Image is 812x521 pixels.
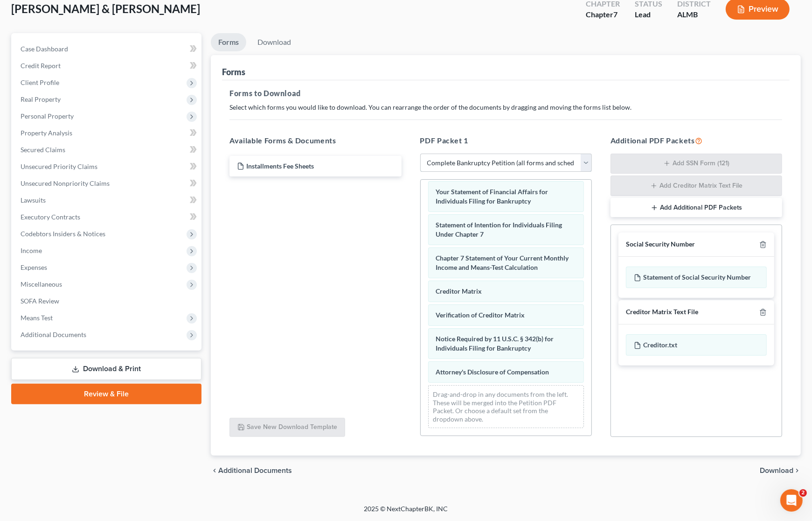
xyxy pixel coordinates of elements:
[21,129,72,137] span: Property Analysis
[21,213,80,221] span: Executory Contracts
[611,135,782,146] h5: Additional PDF Packets
[13,175,201,192] a: Unsecured Nonpriority Claims
[760,467,801,474] button: Download chevron_right
[21,45,68,53] span: Case Dashboard
[799,489,807,497] span: 2
[13,125,201,141] a: Property Analysis
[229,103,782,112] p: Select which forms you would like to download. You can rearrange the order of the documents by dr...
[420,135,592,146] h5: PDF Packet 1
[611,198,782,218] button: Add Additional PDF Packets
[246,162,314,170] span: Installments Fee Sheets
[611,154,782,174] button: Add SSN Form (121)
[21,78,59,86] span: Client Profile
[626,267,767,288] div: Statement of Social Security Number
[13,293,201,310] a: SOFA Review
[436,335,554,352] span: Notice Required by 11 U.S.C. § 342(b) for Individuals Filing for Bankruptcy
[436,221,562,238] span: Statement of Intention for Individuals Filing Under Chapter 7
[11,358,201,380] a: Download & Print
[436,188,548,205] span: Your Statement of Financial Affairs for Individuals Filing for Bankruptcy
[13,141,201,158] a: Secured Claims
[780,489,803,512] iframe: Intercom live chat
[428,385,584,428] div: Drag-and-drop in any documents from the left. These will be merged into the Petition PDF Packet. ...
[793,467,801,474] i: chevron_right
[611,176,782,196] button: Add Creditor Matrix Text File
[21,62,61,70] span: Credit Report
[211,33,246,51] a: Forms
[250,33,298,51] a: Download
[21,162,97,170] span: Unsecured Priority Claims
[21,196,46,204] span: Lawsuits
[222,66,245,77] div: Forms
[613,10,618,19] span: 7
[436,311,525,319] span: Verification of Creditor Matrix
[13,57,201,74] a: Credit Report
[21,297,59,305] span: SOFA Review
[626,334,767,356] div: Creditor.txt
[13,192,201,209] a: Lawsuits
[21,314,53,322] span: Means Test
[13,209,201,225] a: Executory Contracts
[229,135,401,146] h5: Available Forms & Documents
[21,246,42,254] span: Income
[21,331,86,338] span: Additional Documents
[11,384,201,404] a: Review & File
[21,146,65,154] span: Secured Claims
[21,112,74,120] span: Personal Property
[21,230,105,238] span: Codebtors Insiders & Notices
[11,2,200,15] span: [PERSON_NAME] & [PERSON_NAME]
[436,368,549,376] span: Attorney's Disclosure of Compensation
[436,287,482,295] span: Creditor Matrix
[677,9,711,20] div: ALMB
[21,280,62,288] span: Miscellaneous
[760,467,793,474] span: Download
[229,88,782,99] h5: Forms to Download
[218,467,292,474] span: Additional Documents
[586,9,620,20] div: Chapter
[13,158,201,175] a: Unsecured Priority Claims
[140,504,672,521] div: 2025 © NextChapterBK, INC
[21,179,110,187] span: Unsecured Nonpriority Claims
[626,308,698,317] div: Creditor Matrix Text File
[211,467,292,474] a: chevron_left Additional Documents
[229,418,345,437] button: Save New Download Template
[626,240,695,249] div: Social Security Number
[21,95,61,103] span: Real Property
[21,263,47,271] span: Expenses
[211,467,218,474] i: chevron_left
[13,41,201,57] a: Case Dashboard
[436,254,569,271] span: Chapter 7 Statement of Your Current Monthly Income and Means-Test Calculation
[635,9,662,20] div: Lead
